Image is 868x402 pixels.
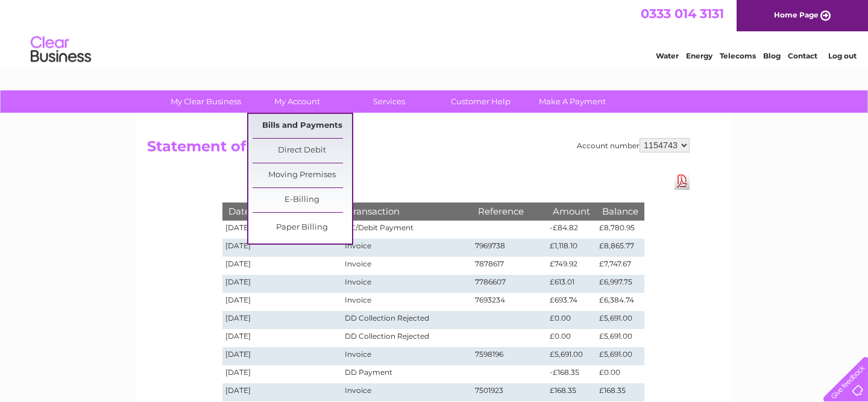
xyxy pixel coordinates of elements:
[342,257,472,275] td: Invoice
[222,239,342,257] td: [DATE]
[596,203,644,220] th: Balance
[596,365,644,383] td: £0.00
[253,139,352,163] a: Direct Debit
[547,203,596,220] th: Amount
[472,203,547,220] th: Reference
[596,293,644,311] td: £6,384.74
[686,51,712,60] a: Energy
[596,383,644,401] td: £168.35
[720,51,756,60] a: Telecoms
[641,6,724,21] a: 0333 014 3131
[222,293,342,311] td: [DATE]
[342,347,472,365] td: Invoice
[547,329,596,347] td: £0.00
[342,365,472,383] td: DD Payment
[150,7,720,58] div: Clear Business is a trading name of Verastar Limited (registered in [GEOGRAPHIC_DATA] No. 3667643...
[342,383,472,401] td: Invoice
[547,311,596,329] td: £0.00
[547,347,596,365] td: £5,691.00
[656,51,679,60] a: Water
[147,138,690,161] h2: Statement of Accounts
[222,311,342,329] td: [DATE]
[342,275,472,293] td: Invoice
[547,221,596,239] td: -£84.82
[547,293,596,311] td: £693.74
[222,329,342,347] td: [DATE]
[342,311,472,329] td: DD Collection Rejected
[547,383,596,401] td: £168.35
[253,163,352,187] a: Moving Premises
[596,239,644,257] td: £8,865.77
[222,221,342,239] td: [DATE]
[596,257,644,275] td: £7,747.67
[577,138,690,152] div: Account number
[675,172,690,190] a: Download Pdf
[222,383,342,401] td: [DATE]
[828,51,857,60] a: Log out
[472,239,547,257] td: 7969738
[253,188,352,212] a: E-Billing
[431,90,530,113] a: Customer Help
[222,365,342,383] td: [DATE]
[253,216,352,240] a: Paper Billing
[339,90,439,113] a: Services
[222,347,342,365] td: [DATE]
[596,347,644,365] td: £5,691.00
[472,347,547,365] td: 7598196
[222,275,342,293] td: [DATE]
[222,203,342,220] th: Date
[342,203,472,220] th: Transaction
[788,51,817,60] a: Contact
[342,239,472,257] td: Invoice
[596,221,644,239] td: £8,780.95
[156,90,256,113] a: My Clear Business
[547,257,596,275] td: £749.92
[763,51,781,60] a: Blog
[30,31,92,68] img: logo.png
[342,293,472,311] td: Invoice
[472,383,547,401] td: 7501923
[472,293,547,311] td: 7693234
[523,90,622,113] a: Make A Payment
[547,275,596,293] td: £613.01
[342,329,472,347] td: DD Collection Rejected
[472,275,547,293] td: 7786607
[472,257,547,275] td: 7878617
[596,275,644,293] td: £6,997.75
[596,311,644,329] td: £5,691.00
[342,221,472,239] td: CC/Debit Payment
[222,257,342,275] td: [DATE]
[248,90,347,113] a: My Account
[547,239,596,257] td: £1,118.10
[253,114,352,138] a: Bills and Payments
[596,329,644,347] td: £5,691.00
[547,365,596,383] td: -£168.35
